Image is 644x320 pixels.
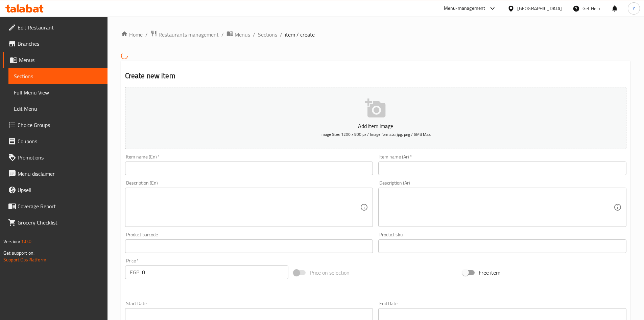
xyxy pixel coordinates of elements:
span: Sections [14,72,102,80]
div: Menu-management [444,4,485,13]
a: Edit Menu [8,101,108,117]
span: Get support on: [3,249,34,257]
span: Upsell [18,186,102,194]
a: Home [121,30,143,39]
a: Menus [3,52,108,68]
span: item / create [285,30,315,39]
a: Grocery Checklist [3,214,108,231]
li: / [253,30,255,39]
span: Y [633,5,635,12]
a: Menu disclaimer [3,166,108,182]
a: Edit Restaurant [3,19,108,36]
span: Edit Menu [14,105,102,113]
span: Coverage Report [18,202,102,210]
a: Coupons [3,133,108,149]
li: / [221,30,224,39]
nav: breadcrumb [121,30,630,39]
span: Price on selection [310,269,350,277]
a: Sections [258,30,277,39]
span: Choice Groups [18,121,102,129]
li: / [280,30,282,39]
span: Edit Restaurant [18,23,102,31]
span: Menus [19,56,102,64]
span: Free item [479,269,500,277]
p: Add item image [136,122,616,130]
li: / [145,30,148,39]
h2: Create new item [125,71,626,81]
a: Menus [226,30,250,39]
a: Restaurants management [150,30,219,39]
input: Please enter product sku [378,239,626,253]
span: Full Menu View [14,88,102,97]
a: Branches [3,36,108,52]
a: Sections [8,68,108,84]
a: Support.OpsPlatform [3,255,46,264]
span: Menus [235,30,250,39]
a: Choice Groups [3,117,108,133]
a: Full Menu View [8,84,108,101]
span: Restaurants management [159,30,219,39]
span: Promotions [18,153,102,162]
input: Please enter price [142,265,289,279]
input: Enter name Ar [378,162,626,175]
a: Coverage Report [3,198,108,214]
a: Upsell [3,182,108,198]
span: Menu disclaimer [18,170,102,178]
div: [GEOGRAPHIC_DATA] [517,5,562,12]
span: Version: [3,237,20,246]
input: Enter name En [125,162,373,175]
span: Grocery Checklist [18,218,102,227]
span: Coupons [18,137,102,145]
p: EGP [130,268,139,276]
button: Add item imageImage Size: 1200 x 800 px / Image formats: jpg, png / 5MB Max. [125,87,626,149]
span: 1.0.0 [21,237,31,246]
a: Promotions [3,149,108,166]
span: Branches [18,40,102,48]
span: Image Size: 1200 x 800 px / Image formats: jpg, png / 5MB Max. [320,130,431,138]
input: Please enter product barcode [125,239,373,253]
